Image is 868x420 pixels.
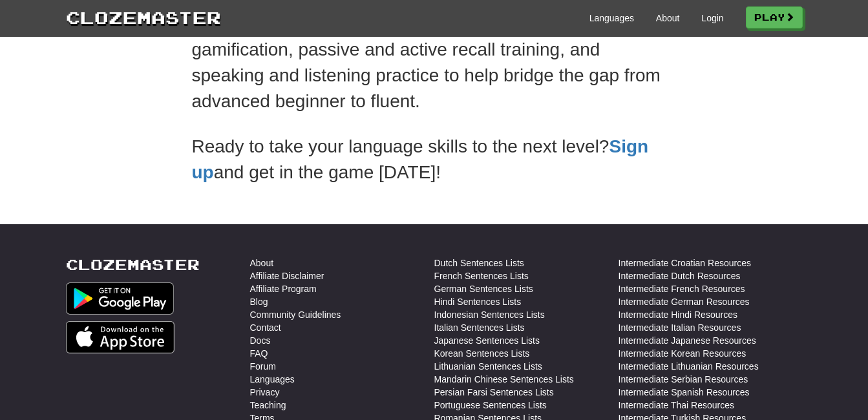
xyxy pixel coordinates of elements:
[701,12,723,25] a: Login
[250,308,341,321] a: Community Guidelines
[656,12,680,25] a: About
[619,269,741,282] a: Intermediate Dutch Resources
[250,334,271,347] a: Docs
[66,282,175,315] img: Get it on Google Play
[434,282,533,295] a: German Sentences Lists
[250,360,276,373] a: Forum
[619,282,745,295] a: Intermediate French Resources
[250,269,324,282] a: Affiliate Disclaimer
[192,134,677,185] p: Ready to take your language skills to the next level? and get in the game [DATE]!
[250,386,280,399] a: Privacy
[589,12,634,25] a: Languages
[434,334,540,347] a: Japanese Sentences Lists
[66,257,200,273] a: Clozemaster
[250,295,268,308] a: Blog
[619,308,737,321] a: Intermediate Hindi Resources
[434,360,542,373] a: Lithuanian Sentences Lists
[619,257,751,269] a: Intermediate Croatian Resources
[434,347,530,360] a: Korean Sentences Lists
[434,257,524,269] a: Dutch Sentences Lists
[250,399,286,412] a: Teaching
[434,295,522,308] a: Hindi Sentences Lists
[619,347,746,360] a: Intermediate Korean Resources
[619,321,741,334] a: Intermediate Italian Resources
[434,308,545,321] a: Indonesian Sentences Lists
[619,399,735,412] a: Intermediate Thai Resources
[192,136,649,182] a: Sign up
[619,334,756,347] a: Intermediate Japanese Resources
[434,321,525,334] a: Italian Sentences Lists
[250,282,317,295] a: Affiliate Program
[619,373,748,386] a: Intermediate Serbian Resources
[434,386,554,399] a: Persian Farsi Sentences Lists
[434,399,547,412] a: Portuguese Sentences Lists
[619,295,750,308] a: Intermediate German Resources
[434,269,529,282] a: French Sentences Lists
[250,321,281,334] a: Contact
[250,347,268,360] a: FAQ
[66,5,221,29] a: Clozemaster
[619,386,750,399] a: Intermediate Spanish Resources
[66,321,175,353] img: Get it on App Store
[250,373,295,386] a: Languages
[434,373,574,386] a: Mandarin Chinese Sentences Lists
[619,360,759,373] a: Intermediate Lithuanian Resources
[250,257,274,269] a: About
[746,6,803,28] a: Play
